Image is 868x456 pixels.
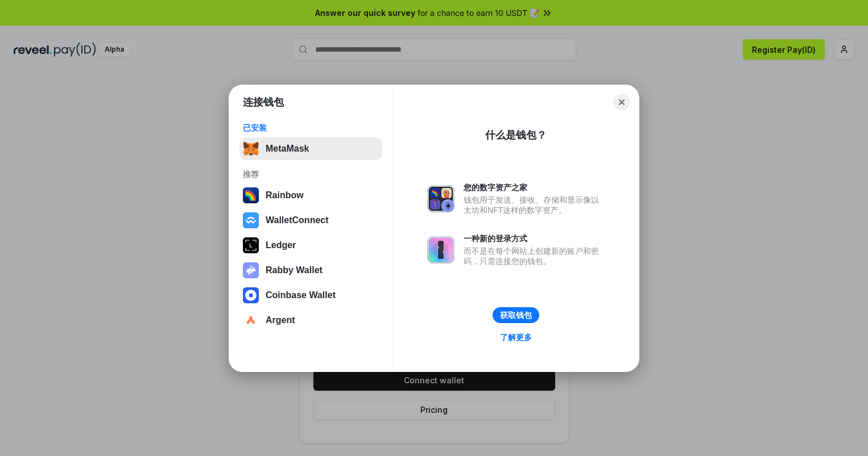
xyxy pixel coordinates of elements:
img: svg+xml,%3Csvg%20width%3D%2228%22%20height%3D%2228%22%20viewBox%3D%220%200%2028%2028%22%20fill%3D... [243,212,259,228]
div: 钱包用于发送、接收、存储和显示像以太坊和NFT这样的数字资产。 [464,195,605,215]
div: Rainbow [266,190,304,200]
button: Close [614,94,630,110]
button: 获取钱包 [493,307,539,323]
div: 什么是钱包？ [485,128,547,142]
img: svg+xml,%3Csvg%20width%3D%2228%22%20height%3D%2228%22%20viewBox%3D%220%200%2028%2028%22%20fill%3D... [243,312,259,328]
div: 已安装 [243,123,379,133]
button: Rainbow [239,184,382,207]
div: 获取钱包 [500,310,532,320]
img: svg+xml,%3Csvg%20xmlns%3D%22http%3A%2F%2Fwww.w3.org%2F2000%2Fsvg%22%20fill%3D%22none%22%20viewBox... [427,236,454,263]
div: WalletConnect [266,215,329,225]
div: 了解更多 [500,332,532,342]
h1: 连接钱包 [243,95,284,109]
div: Argent [266,315,295,325]
button: Ledger [239,234,382,257]
img: svg+xml,%3Csvg%20fill%3D%22none%22%20height%3D%2233%22%20viewBox%3D%220%200%2035%2033%22%20width%... [243,141,259,157]
div: Ledger [266,240,296,250]
button: Coinbase Wallet [239,284,382,307]
button: WalletConnect [239,209,382,232]
div: MetaMask [266,144,309,154]
a: 了解更多 [493,330,539,345]
img: svg+xml,%3Csvg%20width%3D%2228%22%20height%3D%2228%22%20viewBox%3D%220%200%2028%2028%22%20fill%3D... [243,287,259,303]
div: 一种新的登录方式 [464,233,605,244]
img: svg+xml,%3Csvg%20xmlns%3D%22http%3A%2F%2Fwww.w3.org%2F2000%2Fsvg%22%20fill%3D%22none%22%20viewBox... [427,185,454,212]
div: Rabby Wallet [266,265,323,275]
button: MetaMask [239,137,382,160]
img: svg+xml,%3Csvg%20xmlns%3D%22http%3A%2F%2Fwww.w3.org%2F2000%2Fsvg%22%20fill%3D%22none%22%20viewBox... [243,262,259,278]
div: Coinbase Wallet [266,290,336,300]
img: svg+xml,%3Csvg%20width%3D%22120%22%20height%3D%22120%22%20viewBox%3D%220%200%20120%20120%22%20fil... [243,187,259,203]
div: 推荐 [243,169,379,179]
button: Argent [239,309,382,332]
div: 您的数字资产之家 [464,182,605,193]
button: Rabby Wallet [239,259,382,282]
img: svg+xml,%3Csvg%20xmlns%3D%22http%3A%2F%2Fwww.w3.org%2F2000%2Fsvg%22%20width%3D%2228%22%20height%3... [243,237,259,253]
div: 而不是在每个网站上创建新的账户和密码，只需连接您的钱包。 [464,246,605,266]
